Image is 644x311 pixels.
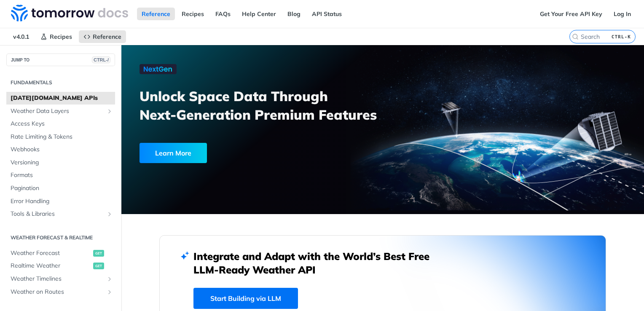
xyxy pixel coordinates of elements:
span: Versioning [11,158,113,167]
button: JUMP TOCTRL-/ [6,54,115,66]
button: Show subpages for Weather on Routes [106,289,113,295]
span: Access Keys [11,120,113,128]
img: NextGen [140,64,177,74]
h2: Integrate and Adapt with the World’s Best Free LLM-Ready Weather API [193,249,442,276]
a: Help Center [237,8,281,20]
span: [DATE][DOMAIN_NAME] APIs [11,94,113,102]
span: Reference [93,33,121,40]
span: Webhooks [11,145,113,154]
img: Tomorrow.io Weather API Docs [11,5,128,21]
a: Log In [609,8,636,20]
a: Pagination [6,182,115,195]
span: Rate Limiting & Tokens [11,133,113,141]
a: Recipes [177,8,209,20]
h2: Fundamentals [6,79,115,86]
a: [DATE][DOMAIN_NAME] APIs [6,92,115,105]
span: Tools & Libraries [11,210,104,218]
span: Weather on Routes [11,288,104,296]
span: CTRL-/ [92,56,110,63]
a: Error Handling [6,195,115,208]
span: get [93,263,104,269]
span: v4.0.1 [8,30,34,43]
a: API Status [307,8,346,20]
span: Pagination [11,184,113,193]
span: Weather Timelines [11,275,104,283]
span: Realtime Weather [11,262,91,270]
a: Weather Forecastget [6,247,115,260]
a: Blog [283,8,305,20]
a: Weather Data LayersShow subpages for Weather Data Layers [6,105,115,118]
a: Formats [6,169,115,182]
svg: Search [572,33,579,40]
a: Get Your Free API Key [535,8,607,20]
span: Weather Data Layers [11,107,104,115]
kbd: CTRL-K [609,32,633,41]
a: Realtime Weatherget [6,260,115,272]
span: Weather Forecast [11,249,91,257]
a: Tools & LibrariesShow subpages for Tools & Libraries [6,208,115,220]
a: Start Building via LLM [193,288,298,309]
span: Recipes [50,33,72,40]
a: Rate Limiting & Tokens [6,131,115,143]
a: Versioning [6,156,115,169]
button: Show subpages for Weather Timelines [106,276,113,282]
a: Access Keys [6,118,115,130]
h3: Unlock Space Data Through Next-Generation Premium Features [140,87,392,124]
a: Recipes [36,30,77,43]
span: Error Handling [11,197,113,206]
a: Weather TimelinesShow subpages for Weather Timelines [6,273,115,285]
a: Learn More [140,143,341,163]
a: Reference [137,8,175,20]
a: FAQs [211,8,235,20]
div: Learn More [140,143,207,163]
a: Reference [79,30,126,43]
h2: Weather Forecast & realtime [6,234,115,241]
span: Formats [11,171,113,180]
a: Weather on RoutesShow subpages for Weather on Routes [6,286,115,298]
button: Show subpages for Tools & Libraries [106,211,113,217]
a: Webhooks [6,143,115,156]
button: Show subpages for Weather Data Layers [106,108,113,115]
span: get [93,250,104,257]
